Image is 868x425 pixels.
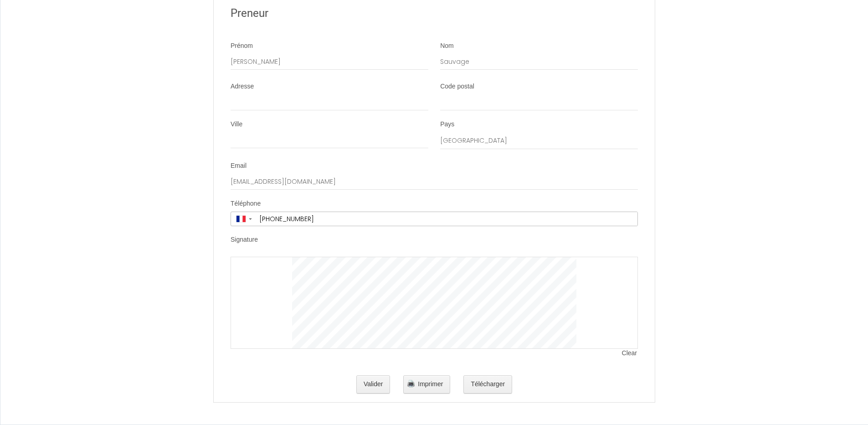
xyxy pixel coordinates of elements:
label: Signature [231,235,258,244]
span: Clear [622,349,638,358]
label: Pays [440,120,454,129]
button: Valider [356,375,390,394]
input: +33 6 12 34 56 78 [256,212,637,226]
label: Téléphone [231,199,261,208]
label: Adresse [231,82,254,91]
span: ▼ [248,217,253,221]
label: Nom [440,41,454,51]
label: Code postal [440,82,474,91]
label: Email [231,161,247,171]
img: printer.png [407,380,415,387]
button: Télécharger [463,375,512,394]
label: Ville [231,120,242,129]
h2: Preneur [231,5,638,22]
span: Imprimer [418,380,443,388]
button: Imprimer [403,375,450,394]
label: Prénom [231,41,253,51]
